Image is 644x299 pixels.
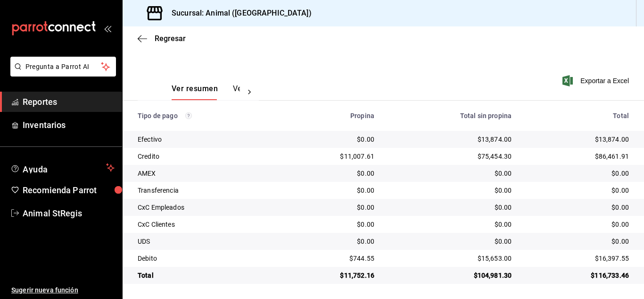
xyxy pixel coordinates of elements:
span: Recomienda Parrot [23,184,115,196]
div: $0.00 [288,203,374,212]
div: $11,752.16 [288,271,374,280]
div: $0.00 [527,237,629,246]
div: Total sin propina [389,112,512,120]
div: $13,874.00 [389,135,512,144]
div: $11,007.61 [288,152,374,161]
div: Tipo de pago [138,112,273,120]
div: $0.00 [389,169,512,178]
h3: Sucursal: Animal ([GEOGRAPHIC_DATA]) [164,8,312,19]
div: Debito [138,254,273,263]
div: $0.00 [288,220,374,229]
div: $0.00 [389,237,512,246]
div: $104,981.30 [389,271,512,280]
span: Inventarios [23,119,115,131]
div: AMEX [138,169,273,178]
div: $0.00 [288,169,374,178]
div: CxC Clientes [138,220,273,229]
div: Efectivo [138,135,273,144]
div: CxC Empleados [138,203,273,212]
span: Animal StRegis [23,207,115,220]
div: Total [527,112,629,120]
div: $16,397.55 [527,254,629,263]
span: Sugerir nueva función [11,285,115,295]
div: $75,454.30 [389,152,512,161]
div: $0.00 [527,186,629,195]
button: Regresar [138,34,186,43]
div: $116,733.46 [527,271,629,280]
span: Pregunta a Parrot AI [25,62,101,72]
button: Pregunta a Parrot AI [10,57,116,77]
div: Propina [288,112,374,120]
div: $0.00 [527,220,629,229]
a: Pregunta a Parrot AI [7,68,116,78]
div: $0.00 [288,186,374,195]
div: $744.55 [288,254,374,263]
div: $0.00 [389,203,512,212]
span: Ayuda [23,162,102,173]
div: $86,461.91 [527,152,629,161]
button: Ver pagos [233,84,268,100]
div: $0.00 [389,220,512,229]
div: $0.00 [288,237,374,246]
button: Ver resumen [172,84,218,100]
div: $0.00 [527,169,629,178]
div: $0.00 [288,135,374,144]
div: Transferencia [138,186,273,195]
button: Exportar a Excel [564,75,629,86]
div: Credito [138,152,273,161]
span: Reportes [23,95,115,108]
div: $15,653.00 [389,254,512,263]
div: navigation tabs [172,84,240,100]
svg: Los pagos realizados con Pay y otras terminales son montos brutos. [185,112,192,119]
div: Total [138,271,273,280]
div: $0.00 [527,203,629,212]
button: open_drawer_menu [104,25,111,32]
div: UDS [138,237,273,246]
div: $0.00 [389,186,512,195]
span: Regresar [155,34,186,43]
div: $13,874.00 [527,135,629,144]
